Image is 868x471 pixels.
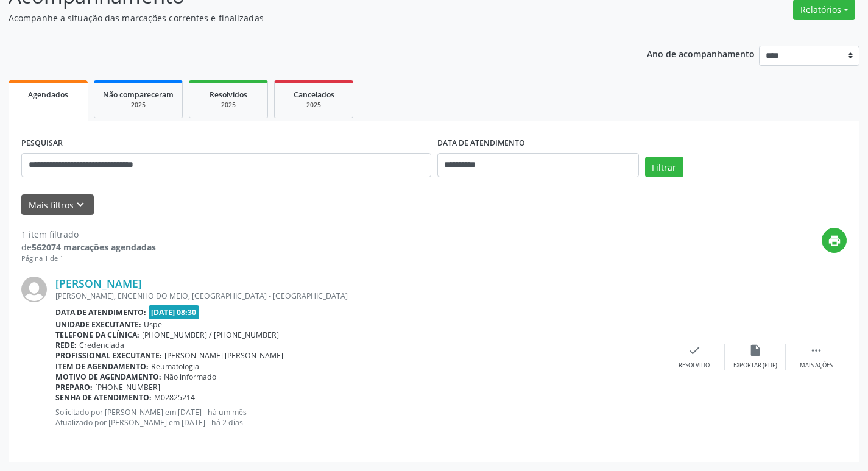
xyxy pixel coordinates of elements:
button: print [822,228,847,253]
div: 2025 [103,101,174,110]
b: Rede: [55,340,77,350]
i:  [810,344,823,357]
p: Acompanhe a situação das marcações correntes e finalizadas [9,12,604,24]
strong: 562074 marcações agendadas [32,241,156,253]
b: Unidade executante: [55,319,141,330]
div: Mais ações [800,361,833,370]
span: Não informado [164,372,216,382]
span: Resolvidos [210,90,247,100]
i: keyboard_arrow_down [74,198,87,211]
span: M02825214 [154,392,195,403]
button: Filtrar [645,157,683,177]
div: 1 item filtrado [21,228,156,241]
div: Página 1 de 1 [21,253,156,264]
b: Senha de atendimento: [55,392,152,403]
i: print [828,234,841,247]
p: Solicitado por [PERSON_NAME] em [DATE] - há um mês Atualizado por [PERSON_NAME] em [DATE] - há 2 ... [55,407,664,428]
span: Credenciada [79,340,124,350]
button: Mais filtroskeyboard_arrow_down [21,194,94,216]
div: 2025 [283,101,344,110]
span: [PHONE_NUMBER] / [PHONE_NUMBER] [142,330,279,340]
i: insert_drive_file [749,344,762,357]
div: Exportar (PDF) [733,361,777,370]
i: check [688,344,701,357]
span: [PHONE_NUMBER] [95,382,160,392]
img: img [21,277,47,302]
b: Preparo: [55,382,93,392]
div: de [21,241,156,253]
b: Item de agendamento: [55,361,149,372]
span: Cancelados [294,90,334,100]
span: Não compareceram [103,90,174,100]
div: [PERSON_NAME], ENGENHO DO MEIO, [GEOGRAPHIC_DATA] - [GEOGRAPHIC_DATA] [55,291,664,301]
span: [PERSON_NAME] [PERSON_NAME] [164,350,283,361]
div: 2025 [198,101,259,110]
span: Reumatologia [151,361,199,372]
b: Profissional executante: [55,350,162,361]
span: Uspe [144,319,162,330]
span: [DATE] 08:30 [149,305,200,319]
p: Ano de acompanhamento [647,46,755,61]
label: DATA DE ATENDIMENTO [437,134,525,153]
b: Telefone da clínica: [55,330,139,340]
a: [PERSON_NAME] [55,277,142,290]
span: Agendados [28,90,68,100]
label: PESQUISAR [21,134,63,153]
div: Resolvido [679,361,710,370]
b: Data de atendimento: [55,307,146,317]
b: Motivo de agendamento: [55,372,161,382]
